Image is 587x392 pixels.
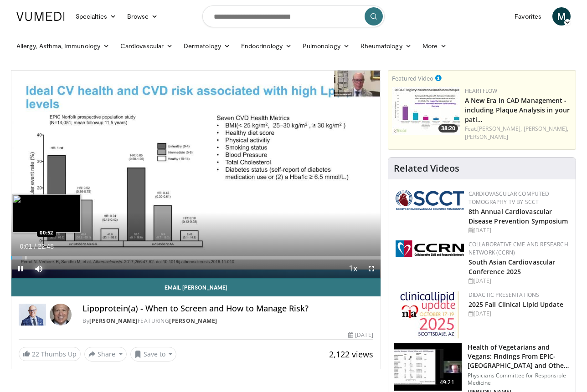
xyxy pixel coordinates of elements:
a: Cardiovascular Computed Tomography TV by SCCT [469,190,550,206]
h4: Lipoprotein(a) - When to Screen and How to Manage Risk? [82,304,373,314]
a: Specialties [70,7,122,25]
a: A New Era in CAD Management - including Plaque Analysis in your pati… [465,96,570,124]
img: 606f2b51-b844-428b-aa21-8c0c72d5a896.150x105_q85_crop-smart_upscale.jpg [394,343,462,391]
img: image.jpeg [12,194,81,233]
div: Didactic Presentations [469,291,568,299]
div: [DATE] [469,277,568,285]
button: Fullscreen [362,260,381,278]
p: Physicians Committee for Responsible Medicine [468,372,570,387]
a: [PERSON_NAME] [465,133,508,141]
span: 22 [32,350,39,358]
button: Share [84,347,127,361]
a: 22 Thumbs Up [19,347,81,361]
span: / [34,243,36,250]
a: South Asian Cardiovascular Conference 2025 [469,258,556,276]
button: Pause [11,260,30,278]
img: Dr. Robert S. Rosenson [19,304,46,326]
div: [DATE] [348,331,373,339]
button: Save to [130,347,177,361]
div: [DATE] [469,310,568,318]
a: 38:20 [392,87,460,135]
div: Progress Bar [11,256,381,260]
div: By FEATURING [82,317,373,325]
a: Email [PERSON_NAME] [11,278,381,296]
a: M [552,7,571,25]
a: [PERSON_NAME] [89,317,138,325]
span: 22:48 [38,243,54,250]
a: [PERSON_NAME], [477,125,522,132]
a: Cardiovascular [115,37,178,55]
div: [DATE] [469,226,568,234]
a: Collaborative CME and Research Network (CCRN) [469,240,568,256]
span: 2,122 views [329,349,373,360]
a: [PERSON_NAME] [169,317,217,325]
a: Browse [122,7,164,25]
a: Rheumatology [355,37,417,55]
a: Favorites [509,7,547,25]
button: Mute [30,260,48,278]
img: 738d0e2d-290f-4d89-8861-908fb8b721dc.150x105_q85_crop-smart_upscale.jpg [392,87,460,135]
small: Featured Video [392,74,433,82]
a: Pulmonology [297,37,355,55]
img: d65bce67-f81a-47c5-b47d-7b8806b59ca8.jpg.150x105_q85_autocrop_double_scale_upscale_version-0.2.jpg [400,291,459,339]
a: 2025 Fall Clinical Lipid Update [469,300,563,309]
img: a04ee3ba-8487-4636-b0fb-5e8d268f3737.png.150x105_q85_autocrop_double_scale_upscale_version-0.2.png [396,240,464,257]
button: Playback Rate [344,260,362,278]
img: Avatar [50,304,72,326]
a: Allergy, Asthma, Immunology [11,37,115,55]
input: Search topics, interventions [202,5,385,27]
a: More [417,37,452,55]
img: VuMedi Logo [16,12,65,21]
video-js: Video Player [11,71,381,278]
img: 51a70120-4f25-49cc-93a4-67582377e75f.png.150x105_q85_autocrop_double_scale_upscale_version-0.2.png [396,190,464,210]
a: 8th Annual Cardiovascular Disease Prevention Symposium [469,207,568,225]
a: Dermatology [178,37,236,55]
a: Endocrinology [236,37,297,55]
a: [PERSON_NAME], [524,125,568,132]
h3: Health of Vegetarians and Vegans: Findings From EPIC-[GEOGRAPHIC_DATA] and Othe… [468,343,570,370]
div: Feat. [465,125,572,141]
span: 0:01 [20,243,32,250]
h4: Related Videos [394,163,459,174]
span: 38:20 [438,124,458,132]
span: 49:21 [436,378,458,387]
a: Heartflow [465,87,498,95]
